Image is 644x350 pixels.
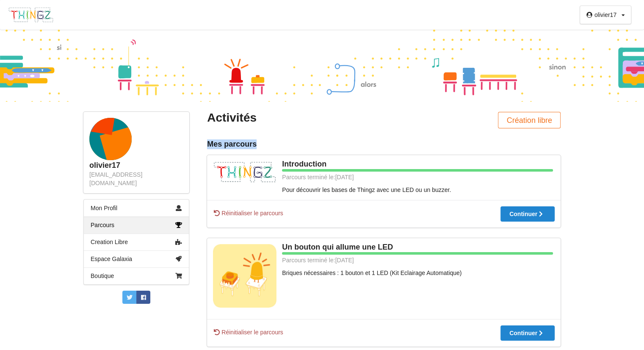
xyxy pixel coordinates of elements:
a: Creation Libre [84,233,189,250]
img: bouton_led.jpg [213,244,276,308]
div: Parcours terminé le: [DATE] [213,173,553,181]
div: [EMAIL_ADDRESS][DOMAIN_NAME] [89,170,183,187]
button: Continuer [500,206,555,222]
span: Réinitialiser le parcours [213,328,283,336]
div: Continuer [509,211,546,217]
div: Parcours terminé le: [DATE] [213,256,553,264]
img: thingz_logo.png [8,7,54,23]
div: olivier17 [89,161,183,170]
div: Activités [207,110,378,125]
div: olivier17 [594,12,616,18]
div: Briques nécessaires : 1 bouton et 1 LED (Kit Eclairage Automatique) [213,269,555,277]
div: Introduction [213,159,555,169]
div: Mes parcours [207,139,561,149]
a: Espace Galaxia [84,250,189,267]
img: thingz_logo.png [213,161,276,183]
button: Création libre [498,112,561,128]
a: Boutique [84,267,189,284]
span: Réinitialiser le parcours [213,209,283,217]
a: Mon Profil [84,200,189,217]
a: Parcours [84,217,189,233]
div: Continuer [509,330,546,336]
button: Continuer [500,325,555,341]
div: Pour découvrir les bases de Thingz avec une LED ou un buzzer. [213,186,555,194]
div: Un bouton qui allume une LED [213,242,555,252]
